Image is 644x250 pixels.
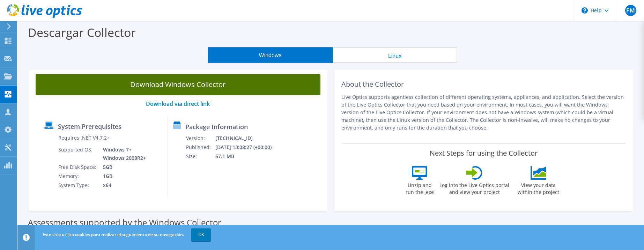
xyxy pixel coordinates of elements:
h2: About the Collector [341,80,626,88]
td: Size: [186,152,215,161]
label: Package Information [185,123,248,130]
td: System Type: [58,181,98,190]
td: [TECHNICAL_ID] [215,134,281,143]
label: Next Steps for using the Collector [430,149,538,157]
label: Unzip and run the .exe [404,180,436,196]
span: PM [625,5,636,16]
button: Linux [333,47,457,63]
td: Windows 7+ Windows 2008R2+ [98,145,147,163]
a: Download Windows Collector [36,74,320,95]
td: Version: [186,134,215,143]
label: Descargar Collector [28,24,136,40]
label: Requires .NET V4.7.2+ [58,134,110,141]
a: Download via direct link [146,100,210,108]
label: Assessments supported by the Windows Collector [28,219,221,226]
a: OK [191,228,211,241]
label: System Prerequisites [58,123,121,130]
label: Log into the Live Optics portal and view your project [439,180,510,196]
p: Live Optics supports agentless collection of different operating systems, appliances, and applica... [341,93,626,132]
td: Published: [186,143,215,152]
td: Supported OS: [58,145,98,163]
button: Windows [208,47,333,63]
td: 1GB [98,172,147,181]
td: 57.1 MB [215,152,281,161]
label: View your data within the project [513,180,563,196]
svg: \n [582,7,588,14]
td: [DATE] 13:08:27 (+00:00) [215,143,281,152]
td: x64 [98,181,147,190]
td: Free Disk Space: [58,163,98,172]
td: 5GB [98,163,147,172]
td: Memory: [58,172,98,181]
span: Este sitio utiliza cookies para realizar el seguimiento de su navegación. [43,232,184,237]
